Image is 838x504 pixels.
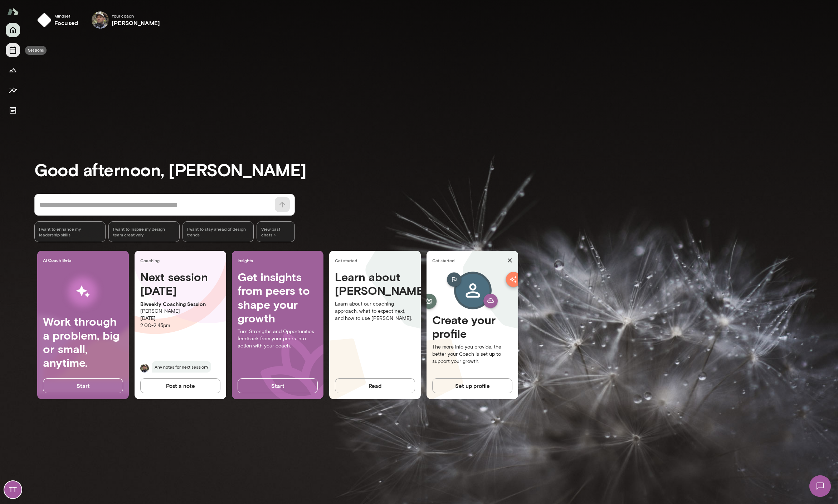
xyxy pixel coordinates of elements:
[140,315,220,322] p: [DATE]
[435,270,510,313] img: Create profile
[54,19,78,27] h6: focused
[112,19,160,27] h6: [PERSON_NAME]
[238,270,318,325] h4: Get insights from peers to shape your growth
[257,221,295,242] span: View past chats ->
[25,46,47,55] div: Sessions
[43,257,126,263] span: AI Coach Beta
[238,258,321,263] span: Insights
[335,378,415,393] button: Read
[112,13,160,19] span: Your coach
[6,23,20,37] button: Home
[6,43,20,57] button: Sessions
[432,313,512,341] h4: Create your profile
[432,378,512,393] button: Set up profile
[182,221,254,242] div: I want to stay ahead of design trends
[187,226,249,237] span: I want to stay ahead of design trends
[43,315,123,370] h4: Work through a problem, big or small, anytime.
[140,270,220,298] h4: Next session [DATE]
[140,258,223,263] span: Coaching
[140,378,220,393] button: Post a note
[37,13,52,27] img: mindset
[140,322,220,329] p: 2:00 - 2:45pm
[43,378,123,393] button: Start
[108,221,180,242] div: I want to inspire my design team creatively
[238,328,318,350] p: Turn Strengths and Opportunities feedback from your peers into action with your coach.
[152,361,211,373] span: Any notes for next session?
[113,226,175,237] span: I want to inspire my design team creatively
[6,83,20,97] button: Insights
[51,269,115,315] img: AI Workflows
[34,159,838,179] h3: Good afternoon, [PERSON_NAME]
[6,63,20,77] button: Growth Plan
[87,9,165,32] div: Rico NasolYour coach[PERSON_NAME]
[432,258,505,263] span: Get started
[335,258,418,263] span: Get started
[140,308,220,315] p: [PERSON_NAME]
[140,364,149,373] img: Rico
[7,5,19,18] img: Mento
[39,226,101,237] span: I want to enhance my leadership skills
[34,221,106,242] div: I want to enhance my leadership skills
[432,344,512,365] p: The more info you provide, the better your Coach is set up to support your growth.
[54,13,78,19] span: Mindset
[34,9,84,32] button: Mindsetfocused
[6,103,20,117] button: Documents
[335,301,415,322] p: Learn about our coaching approach, what to expect next, and how to use [PERSON_NAME].
[140,301,220,308] p: Biweekly Coaching Session
[92,11,109,29] img: Rico Nasol
[4,481,21,498] div: TT
[335,270,415,298] h4: Learn about [PERSON_NAME]
[238,378,318,393] button: Start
